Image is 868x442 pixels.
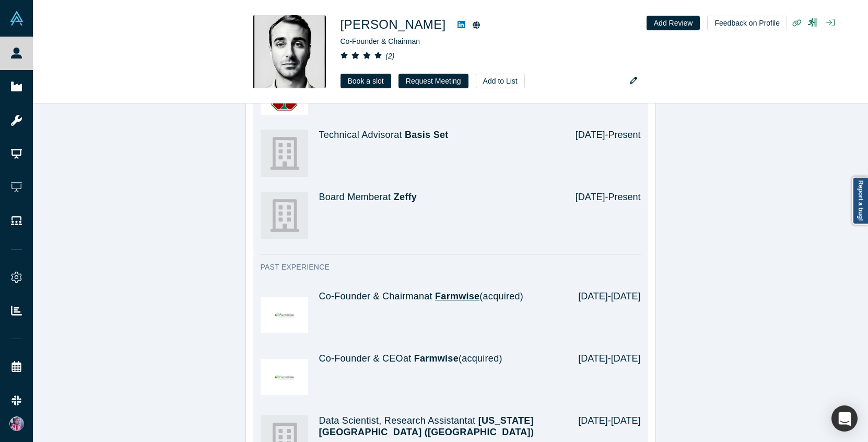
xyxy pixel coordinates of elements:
[564,291,640,339] div: [DATE] - [DATE]
[261,291,308,339] img: Farmwise's Logo
[435,291,479,301] a: Farmwise
[319,415,534,437] a: [US_STATE][GEOGRAPHIC_DATA] ([GEOGRAPHIC_DATA])
[394,192,417,202] a: Zeffy
[261,130,308,177] img: Basis Set's Logo
[561,192,641,239] div: [DATE] - Present
[561,130,641,177] div: [DATE] - Present
[261,192,308,239] img: Zeffy's Logo
[9,11,24,26] img: Alchemist Vault Logo
[341,74,391,88] a: Book a slot
[319,192,561,203] h4: Board Member at
[647,16,700,30] button: Add Review
[319,415,564,438] h4: Data Scientist, Research Assistant at
[341,15,446,34] h1: [PERSON_NAME]
[261,353,308,401] img: Farmwise's Logo
[9,416,24,431] img: Alex Miguel's Account
[341,37,420,45] span: Co-Founder & Chairman
[261,262,626,273] h3: Past Experience
[385,52,394,60] i: ( 2 )
[319,353,564,365] h4: Co-Founder & CEO at (acquired)
[253,15,326,88] img: Seb Boyer's Profile Image
[852,177,868,225] a: Report a bug!
[707,16,787,30] button: Feedback on Profile
[414,353,459,364] a: Farmwise
[319,130,561,141] h4: Technical Advisor at
[398,74,468,88] button: Request Meeting
[476,74,525,88] button: Add to List
[405,130,448,140] a: Basis Set
[564,353,640,401] div: [DATE] - [DATE]
[319,291,564,303] h4: Co-Founder & Chairman at (acquired)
